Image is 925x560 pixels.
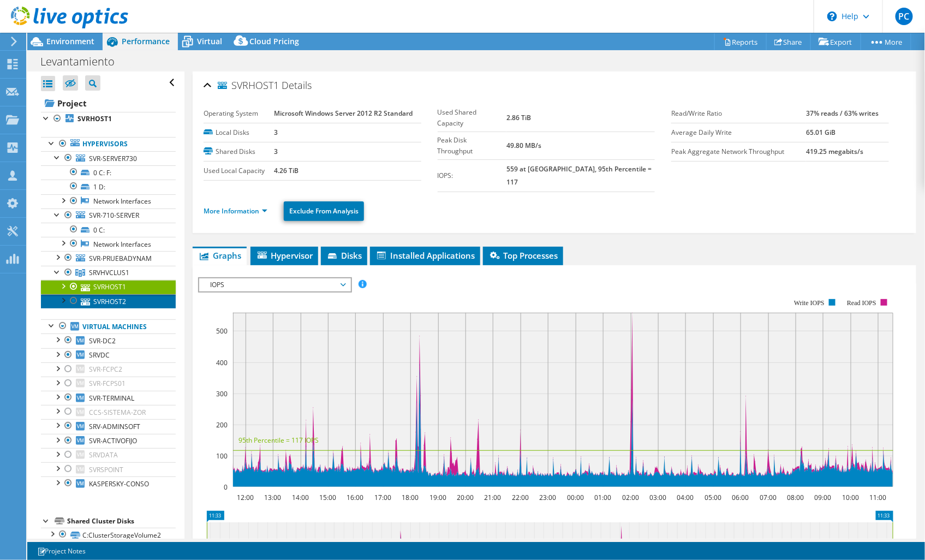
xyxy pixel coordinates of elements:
[89,394,134,403] span: SVR-TERMINAL
[41,377,176,391] a: SVR-FCPS01
[41,112,176,126] a: SVRHOST1
[41,434,176,448] a: SVR-ACTIVOFIJO
[41,223,176,237] a: 0 C:
[89,268,129,277] span: SRVHVCLUS1
[438,170,507,181] label: IOPS:
[41,319,176,333] a: Virtual Machines
[705,493,721,502] text: 05:00
[89,408,146,417] span: CCS-SISTEMA-ZOR
[89,350,110,360] span: SRVDC
[41,294,176,308] a: SVRHOST2
[122,36,170,46] span: Performance
[77,114,112,123] b: SVRHOST1
[46,36,94,46] span: Environment
[787,493,804,502] text: 08:00
[567,493,584,502] text: 00:00
[41,180,176,194] a: 1 D:
[89,336,116,345] span: SVR-DC2
[375,250,475,261] span: Installed Applications
[218,80,279,91] span: SVRHOST1
[204,206,267,216] a: More Information
[326,250,362,261] span: Disks
[274,128,278,137] b: 3
[204,146,274,157] label: Shared Disks
[274,166,299,175] b: 4.26 TiB
[89,154,137,163] span: SVR-SERVER730
[41,151,176,165] a: SVR-SERVER730
[41,333,176,348] a: SVR-DC2
[671,146,806,157] label: Peak Aggregate Network Throughput
[810,33,861,50] a: Export
[814,493,831,502] text: 09:00
[41,251,176,265] a: SVR-PRUEBADYNAM
[594,493,611,502] text: 01:00
[89,465,123,474] span: SVRSPOINT
[197,36,222,46] span: Virtual
[41,165,176,180] a: 0 C: F:
[216,326,228,336] text: 500
[842,493,859,502] text: 10:00
[506,113,531,122] b: 2.86 TiB
[264,493,281,502] text: 13:00
[41,476,176,491] a: KASPERSKY-CONSO
[438,107,507,129] label: Used Shared Capacity
[89,422,140,431] span: SRV-ADMINSOFT
[512,493,529,502] text: 22:00
[282,79,312,92] span: Details
[284,201,364,221] a: Exclude From Analysis
[237,493,254,502] text: 12:00
[41,237,176,251] a: Network Interfaces
[806,147,863,156] b: 419.25 megabits/s
[41,280,176,294] a: SVRHOST1
[766,33,811,50] a: Share
[671,108,806,119] label: Read/Write Ratio
[29,544,93,558] a: Project Notes
[806,128,836,137] b: 65.01 GiB
[205,278,345,291] span: IOPS
[89,365,122,374] span: SVR-FCPC2
[806,109,879,118] b: 37% reads / 63% writes
[292,493,309,502] text: 14:00
[506,164,652,187] b: 559 at [GEOGRAPHIC_DATA], 95th Percentile = 117
[374,493,391,502] text: 17:00
[488,250,558,261] span: Top Processes
[274,147,278,156] b: 3
[861,33,911,50] a: More
[319,493,336,502] text: 15:00
[41,462,176,476] a: SVRSPOINT
[216,420,228,430] text: 200
[671,127,806,138] label: Average Daily Write
[238,436,319,445] text: 95th Percentile = 117 IOPS
[89,211,139,220] span: SVR-710-SERVER
[216,451,228,461] text: 100
[402,493,419,502] text: 18:00
[249,36,299,46] span: Cloud Pricing
[649,493,666,502] text: 03:00
[41,405,176,419] a: CCS-SISTEMA-ZOR
[204,108,274,119] label: Operating System
[274,109,413,118] b: Microsoft Windows Server 2012 R2 Standard
[827,11,837,21] svg: \n
[347,493,363,502] text: 16:00
[89,254,152,263] span: SVR-PRUEBADYNAM
[224,482,228,492] text: 0
[41,528,176,542] a: C:ClusterStorageVolume2
[714,33,767,50] a: Reports
[41,208,176,223] a: SVR-710-SERVER
[847,299,876,307] text: Read IOPS
[484,493,501,502] text: 21:00
[216,389,228,398] text: 300
[41,348,176,362] a: SRVDC
[896,8,913,25] span: PC
[760,493,777,502] text: 07:00
[41,391,176,405] a: SVR-TERMINAL
[89,436,137,445] span: SVR-ACTIVOFIJO
[677,493,694,502] text: 04:00
[89,479,149,488] span: KASPERSKY-CONSO
[41,137,176,151] a: Hypervisors
[256,250,313,261] span: Hypervisor
[89,379,126,388] span: SVR-FCPS01
[204,165,274,176] label: Used Local Capacity
[41,448,176,462] a: SRVDATA
[41,362,176,377] a: SVR-FCPC2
